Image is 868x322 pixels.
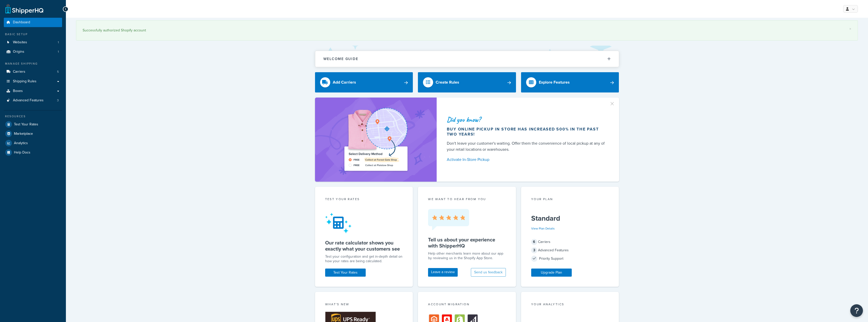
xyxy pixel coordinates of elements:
a: Shipping Rules [4,77,62,86]
span: Help Docs [14,150,30,155]
span: 5 [57,70,59,74]
h5: Our rate calculator shows you exactly what your customers see [325,240,403,252]
img: ad-shirt-map-b0359fc47e01cab431d101c4b569394f6a03f54285957d908178d52f29eb9668.png [330,105,422,174]
span: 1 [58,50,59,54]
p: Help other merchants learn more about our app by reviewing us in the Shopify App Store. [428,251,506,260]
h2: Welcome Guide [323,57,358,61]
a: Activate In-Store Pickup [447,156,607,163]
a: Test Your Rates [4,120,62,129]
div: Create Rules [436,79,459,86]
div: Explore Features [539,79,570,86]
li: Advanced Features [4,96,62,105]
span: Websites [13,40,27,45]
div: Basic Setup [4,32,62,36]
div: Priority Support [531,255,609,262]
div: Don't leave your customer's waiting. Offer them the convenience of local pickup at any of your re... [447,140,607,153]
a: Create Rules [418,72,516,92]
a: Origins1 [4,47,62,56]
div: Your Analytics [531,302,609,308]
li: Origins [4,47,62,56]
span: Boxes [13,89,23,93]
a: Marketplace [4,129,62,138]
span: Analytics [14,141,28,145]
span: 3 [531,247,537,253]
a: Analytics [4,139,62,148]
div: Manage Shipping [4,62,62,66]
button: Send us feedback [471,268,506,277]
div: Resources [4,114,62,119]
h5: Tell us about your experience with ShipperHQ [428,237,506,249]
div: Account Migration [428,302,506,308]
a: Test Your Rates [325,269,366,277]
div: Advanced Features [531,247,609,254]
a: Help Docs [4,148,62,157]
a: Advanced Features3 [4,96,62,105]
span: Carriers [13,70,25,74]
a: Upgrade Plan [531,269,572,277]
a: Boxes [4,86,62,96]
div: Buy online pickup in store has increased 500% in the past two years! [447,127,607,137]
div: Carriers [531,238,609,245]
div: Did you know? [447,116,607,123]
span: 6 [531,239,537,245]
a: × [849,27,851,31]
div: Add Carriers [333,79,356,86]
span: Test Your Rates [14,122,38,127]
a: Websites1 [4,38,62,47]
a: Add Carriers [315,72,413,92]
button: Open Resource Center [850,304,863,317]
span: 1 [58,40,59,45]
li: Websites [4,38,62,47]
li: Carriers [4,67,62,77]
span: 3 [57,98,59,103]
span: Marketplace [14,132,33,136]
span: Shipping Rules [13,79,36,84]
span: Origins [13,50,24,54]
a: Explore Features [521,72,619,92]
a: Dashboard [4,18,62,27]
h5: Standard [531,214,609,222]
div: Your Plan [531,197,609,203]
div: Successfully authorized Shopify account [83,27,851,34]
a: Carriers5 [4,67,62,77]
span: Advanced Features [13,98,44,103]
div: Test your configuration and get in-depth detail on how your rates are being calculated. [325,254,403,263]
div: What's New [325,302,403,308]
div: Test your rates [325,197,403,203]
button: Welcome Guide [315,51,619,67]
span: Dashboard [13,20,30,25]
a: View Plan Details [531,226,555,231]
a: Leave a review [428,268,458,277]
p: we want to hear from you [428,197,506,201]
